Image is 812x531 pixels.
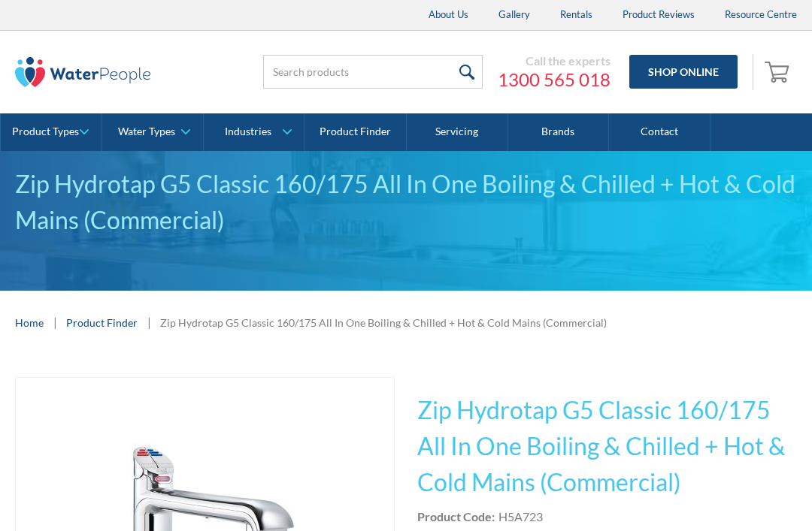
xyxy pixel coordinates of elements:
a: Industries [204,113,304,151]
a: Water Types [102,113,203,151]
a: Shop Online [629,55,738,89]
div: | [145,313,153,331]
a: Open cart [761,54,797,90]
div: Product Types [12,125,79,138]
a: Product Types [1,113,101,151]
div: Water Types [118,125,175,138]
a: Brands [507,113,609,151]
strong: Product Code: [417,509,495,523]
img: shopping cart [765,59,793,83]
h1: Zip Hydrotap G5 Classic 160/175 All In One Boiling & Chilled + Hot & Cold Mains (Commercial) [417,392,797,500]
a: Servicing [407,113,508,151]
div: Zip Hydrotap G5 Classic 160/175 All In One Boiling & Chilled + Hot & Cold Mains (Commercial) [160,315,607,330]
a: Product Finder [66,315,138,330]
div: Industries [225,125,271,138]
a: Contact [609,113,710,151]
input: Search products [263,55,483,89]
a: Product Finder [305,113,407,151]
img: The Water People [15,57,150,87]
div: Zip Hydrotap G5 Classic 160/175 All In One Boiling & Chilled + Hot & Cold Mains (Commercial) [15,166,797,238]
div: Call the experts [498,53,611,68]
a: 1300 565 018 [498,68,611,91]
a: Home [15,315,44,330]
div: | [51,313,59,331]
div: H5A723 [498,508,543,526]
